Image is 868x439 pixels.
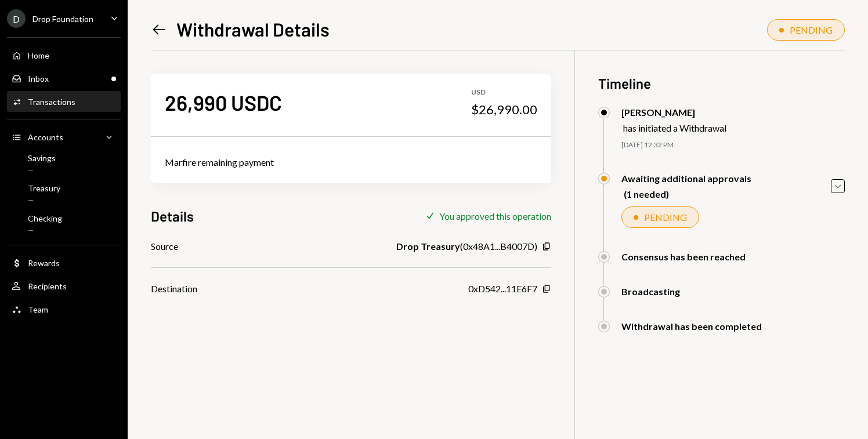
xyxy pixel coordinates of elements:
div: $26,990.00 [471,101,537,118]
div: You approved this operation [439,211,551,222]
div: 0xD542...11E6F7 [468,282,537,296]
div: Team [28,304,48,314]
h3: Details [151,206,194,226]
div: (1 needed) [624,188,751,199]
div: Broadcasting [621,286,680,297]
h1: Withdrawal Details [176,17,330,41]
a: Transactions [7,91,121,112]
div: Source [151,240,178,253]
div: — [28,165,56,175]
div: D [7,9,26,28]
a: Team [7,299,121,320]
a: Recipients [7,275,121,296]
div: ( 0x48A1...B4007D ) [396,240,537,253]
div: Transactions [28,97,75,107]
div: Drop Foundation [32,14,93,24]
div: has initiated a Withdrawal [623,122,726,133]
b: Drop Treasury [396,240,460,253]
div: Marfire remaining payment [165,155,537,169]
div: — [28,195,60,205]
a: Inbox [7,68,121,89]
a: Savings— [7,150,121,177]
div: Checking [28,213,62,223]
div: [PERSON_NAME] [621,107,726,118]
div: Rewards [28,258,60,268]
div: Home [28,50,49,60]
div: Inbox [28,74,49,84]
div: Savings [28,153,56,163]
div: PENDING [644,212,687,223]
a: Accounts [7,126,121,147]
a: Checking— [7,210,121,238]
div: Destination [151,282,197,296]
a: Treasury— [7,180,121,208]
div: Withdrawal has been completed [621,321,762,332]
div: Recipients [28,281,67,291]
div: — [28,226,62,235]
div: PENDING [790,24,833,35]
div: Accounts [28,132,63,142]
div: Consensus has been reached [621,251,746,262]
div: Awaiting additional approvals [621,173,751,184]
div: 26,990 USDC [165,89,282,115]
div: USD [471,88,537,97]
div: [DATE] 12:32 PM [621,140,845,150]
a: Home [7,45,121,66]
a: Rewards [7,252,121,273]
div: Treasury [28,183,60,193]
h3: Timeline [598,74,845,93]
